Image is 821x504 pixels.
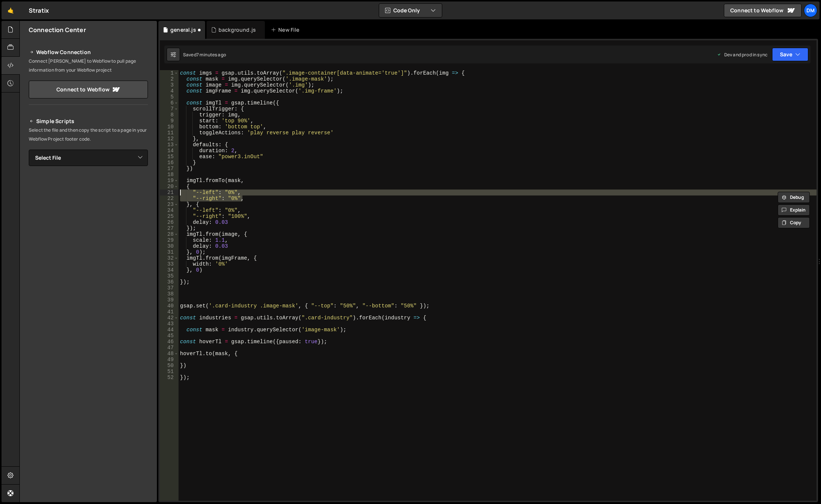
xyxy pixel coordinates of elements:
[160,225,179,231] div: 27
[160,309,179,315] div: 41
[160,375,179,381] div: 52
[160,178,179,184] div: 19
[160,166,179,172] div: 17
[170,26,196,34] div: general.js
[160,88,179,94] div: 4
[160,339,179,345] div: 46
[160,195,179,201] div: 22
[160,369,179,375] div: 51
[160,237,179,243] div: 29
[29,6,49,15] div: Stratix
[379,4,442,17] button: Code Only
[160,255,179,261] div: 32
[29,126,148,144] p: Select the file and then copy the script to a page in your Webflow Project footer code.
[160,219,179,225] div: 26
[160,82,179,88] div: 3
[160,261,179,267] div: 33
[160,201,179,207] div: 23
[271,26,302,34] div: New File
[160,345,179,351] div: 47
[778,192,810,203] button: Debug
[160,303,179,309] div: 40
[160,172,179,178] div: 18
[160,112,179,118] div: 8
[29,117,148,126] h2: Simple Scripts
[160,130,179,136] div: 11
[160,351,179,357] div: 48
[160,213,179,219] div: 25
[160,267,179,273] div: 34
[160,142,179,148] div: 13
[160,249,179,255] div: 31
[772,48,808,61] button: Save
[160,357,179,363] div: 49
[160,285,179,291] div: 37
[160,184,179,190] div: 20
[160,315,179,321] div: 42
[29,178,149,245] iframe: YouTube video player
[160,333,179,339] div: 45
[219,26,256,34] div: background.js
[160,321,179,327] div: 43
[160,160,179,166] div: 16
[717,51,768,58] div: Dev and prod in sync
[160,279,179,285] div: 36
[724,4,802,17] a: Connect to Webflow
[29,26,86,34] h2: Connection Center
[29,48,148,57] h2: Webflow Connection
[160,70,179,76] div: 1
[160,297,179,303] div: 39
[29,81,148,98] a: Connect to Webflow
[160,327,179,333] div: 44
[160,118,179,124] div: 9
[778,217,810,228] button: Copy
[29,250,149,317] iframe: YouTube video player
[196,51,226,58] div: 7 minutes ago
[160,291,179,297] div: 38
[160,106,179,112] div: 7
[160,124,179,130] div: 10
[778,204,810,216] button: Explain
[160,136,179,142] div: 12
[160,100,179,106] div: 6
[160,363,179,369] div: 50
[1,1,20,19] a: 🤙
[160,190,179,195] div: 21
[160,148,179,154] div: 14
[160,243,179,249] div: 30
[160,273,179,279] div: 35
[160,231,179,237] div: 28
[183,51,226,58] div: Saved
[29,57,148,75] p: Connect [PERSON_NAME] to Webflow to pull page information from your Webflow project
[160,76,179,82] div: 2
[160,94,179,100] div: 5
[160,154,179,160] div: 15
[160,207,179,213] div: 24
[804,4,817,17] a: Dm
